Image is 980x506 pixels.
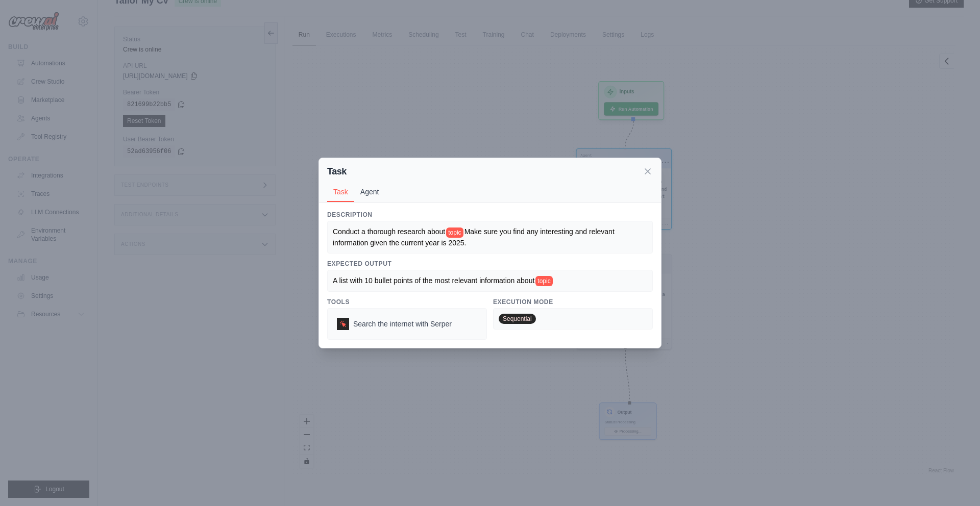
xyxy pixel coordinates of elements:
[327,260,653,268] h3: Expected Output
[354,182,385,201] button: Agent
[493,298,653,306] h3: Execution Mode
[327,183,354,202] button: Task
[333,227,445,236] span: Conduct a thorough research about
[327,298,487,306] h3: Tools
[327,164,347,179] h2: Task
[353,319,452,329] span: Search the internet with Serper
[446,227,463,238] span: topic
[499,314,536,324] span: Sequential
[333,276,534,285] span: A list with 10 bullet points of the most relevant information about
[327,211,653,219] h3: Description
[535,276,552,286] span: topic
[333,227,617,246] span: Make sure you find any interesting and relevant information given the current year is 2025.
[929,457,980,506] iframe: Chat Widget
